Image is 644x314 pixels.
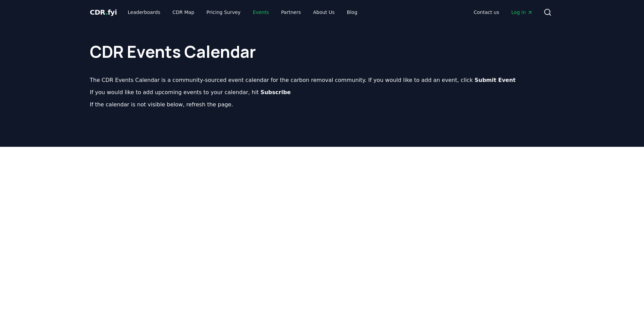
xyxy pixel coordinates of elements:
[122,6,363,18] nav: Main
[90,30,554,60] h1: CDR Events Calendar
[105,8,108,16] span: .
[122,6,166,18] a: Leaderboards
[308,6,340,18] a: About Us
[201,6,246,18] a: Pricing Survey
[506,6,538,18] a: Log in
[468,6,538,18] nav: Main
[468,6,504,18] a: Contact us
[90,7,117,17] a: CDR.fyi
[260,89,291,95] b: Subscribe
[276,6,306,18] a: Partners
[247,6,274,18] a: Events
[90,88,554,97] p: If you would like to add upcoming events to your calendar, hit
[511,9,532,16] span: Log in
[90,101,554,109] p: If the calendar is not visible below, refresh the page.
[90,76,554,84] p: The CDR Events Calendar is a community-sourced event calendar for the carbon removal community. I...
[167,6,200,18] a: CDR Map
[342,6,363,18] a: Blog
[90,8,117,16] span: CDR fyi
[475,77,516,83] b: Submit Event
